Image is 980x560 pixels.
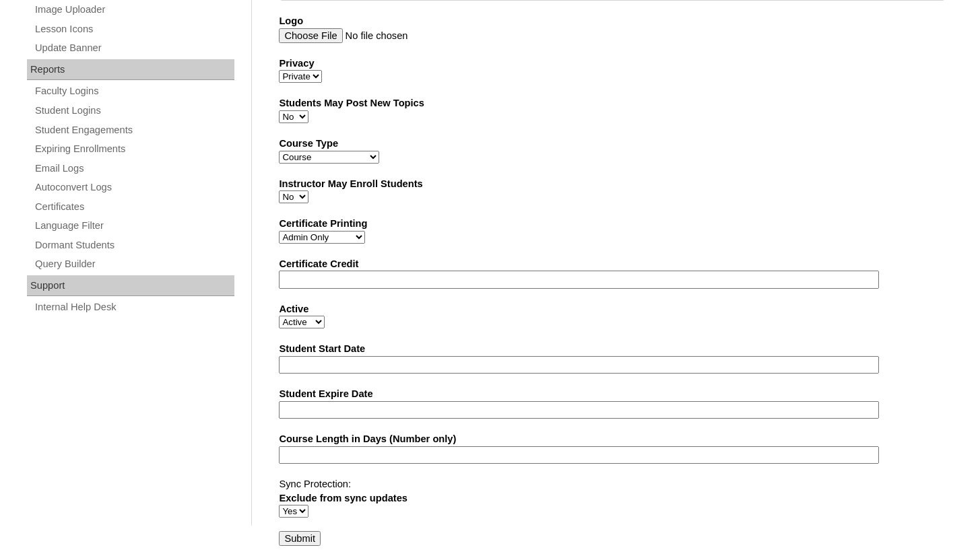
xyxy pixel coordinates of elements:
label: Certificate Printing [279,217,946,231]
label: Certificate Credit [279,257,946,271]
a: Query Builder [34,256,234,273]
a: Faculty Logins [34,83,234,100]
label: Instructor May Enroll Students [279,177,946,191]
a: Student Engagements [34,122,234,139]
a: Dormant Students [34,237,234,254]
a: Internal Help Desk [34,299,234,316]
label: Privacy [279,57,946,71]
a: Language Filter [34,217,234,234]
div: Support [27,275,234,297]
label: Logo [279,14,946,28]
a: Student Logins [34,102,234,119]
a: Expiring Enrollments [34,141,234,157]
a: Update Banner [34,40,234,57]
a: Image Uploader [34,1,234,18]
label: Exclude from sync updates [279,491,946,505]
div: Reports [27,59,234,81]
label: Student Start Date [279,342,946,356]
input: Submit [279,531,321,546]
a: Email Logs [34,160,234,177]
a: Lesson Icons [34,21,234,38]
label: Active [279,302,946,316]
label: Students May Post New Topics [279,96,946,110]
label: Student Expire Date [279,387,946,401]
a: Autoconvert Logs [34,179,234,196]
a: Certificates [34,199,234,215]
label: Course Length in Days (Number only) [279,432,946,446]
label: Course Type [279,137,946,151]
